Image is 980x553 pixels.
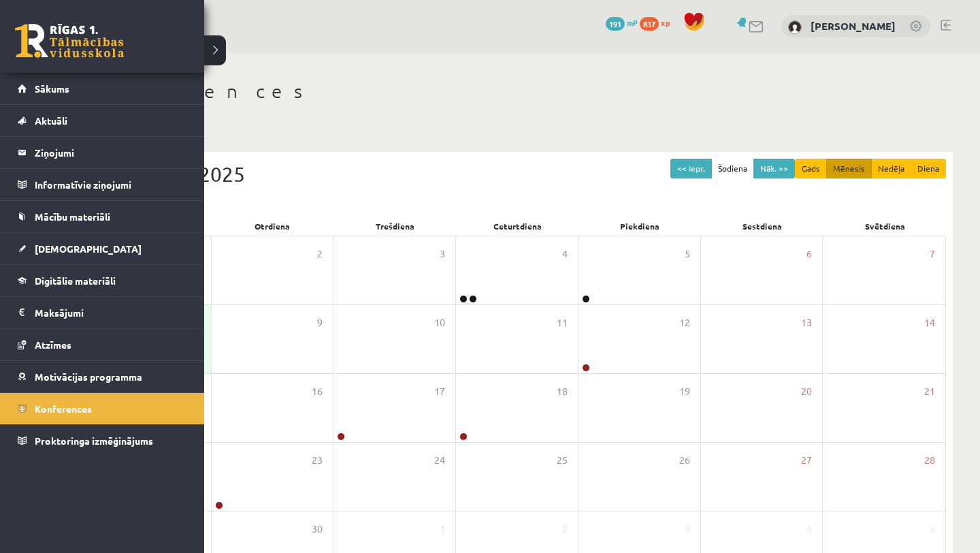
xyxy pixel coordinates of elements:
div: Otrdiena [211,217,333,236]
span: 7 [930,247,935,262]
span: 16 [312,384,323,399]
a: Motivācijas programma [18,361,187,392]
span: 5 [685,247,690,262]
span: 21 [924,384,935,399]
span: Atzīmes [35,338,71,351]
legend: Maksājumi [35,297,187,328]
a: Informatīvie ziņojumi [18,169,187,200]
button: Nedēļa [871,159,911,178]
span: 10 [434,315,445,330]
span: 191 [606,17,625,31]
a: 191 mP [606,17,638,28]
span: 12 [679,315,690,330]
span: 25 [557,453,568,468]
span: 18 [557,384,568,399]
a: Mācību materiāli [18,201,187,232]
span: 6 [806,247,812,262]
span: 23 [312,453,323,468]
button: << Iepr. [670,159,712,178]
legend: Ziņojumi [35,137,187,168]
span: 27 [801,453,812,468]
span: 3 [440,247,445,262]
a: Ziņojumi [18,137,187,168]
span: xp [661,17,670,28]
legend: Informatīvie ziņojumi [35,169,187,200]
span: 2 [562,522,568,537]
span: mP [627,17,638,28]
span: 2 [317,247,323,262]
span: 3 [685,522,690,537]
span: 24 [434,453,445,468]
a: Sākums [18,73,187,104]
span: Sākums [35,82,69,95]
a: Digitālie materiāli [18,265,187,296]
button: Mēnesis [826,159,872,178]
span: 14 [924,315,935,330]
span: 4 [562,247,568,262]
a: [PERSON_NAME] [811,19,896,33]
span: 837 [640,17,659,31]
div: Piekdiena [578,217,701,236]
span: 13 [801,315,812,330]
span: Proktoringa izmēģinājums [35,434,153,447]
span: 30 [312,522,323,537]
span: Digitālie materiāli [35,274,116,287]
div: Trešdiena [333,217,456,236]
a: Aktuāli [18,105,187,136]
button: Šodiena [711,159,754,178]
span: 19 [679,384,690,399]
button: Gads [795,159,827,178]
img: Gabriela Annija Andersone [788,20,802,34]
span: 28 [924,453,935,468]
div: Ceturtdiena [456,217,578,236]
span: Aktuāli [35,114,67,127]
span: 5 [930,522,935,537]
a: Atzīmes [18,329,187,360]
a: Maksājumi [18,297,187,328]
div: Septembris 2025 [88,159,946,189]
span: Mācību materiāli [35,210,110,223]
a: [DEMOGRAPHIC_DATA] [18,233,187,264]
a: 837 xp [640,17,676,28]
button: Nāk. >> [753,159,795,178]
a: Proktoringa izmēģinājums [18,425,187,456]
span: Motivācijas programma [35,370,142,383]
h1: Konferences [82,80,953,103]
span: Konferences [35,402,92,415]
span: 11 [557,315,568,330]
span: 9 [317,315,323,330]
button: Diena [911,159,946,178]
div: Sestdiena [701,217,823,236]
span: 26 [679,453,690,468]
span: 17 [434,384,445,399]
a: Rīgas 1. Tālmācības vidusskola [15,24,124,58]
span: 1 [440,522,445,537]
div: Svētdiena [823,217,946,236]
a: Konferences [18,393,187,424]
span: [DEMOGRAPHIC_DATA] [35,242,142,255]
span: 4 [806,522,812,537]
span: 20 [801,384,812,399]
